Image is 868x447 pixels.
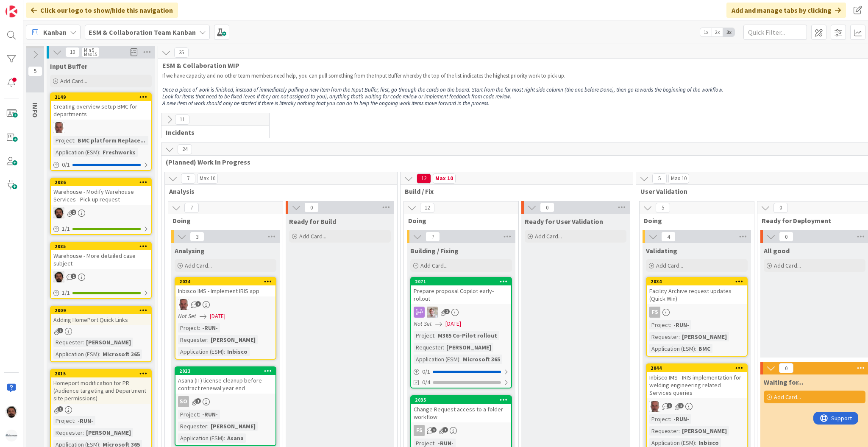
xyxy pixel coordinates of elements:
span: 0 [304,202,319,212]
span: 1 [195,398,201,404]
div: 2085 [51,243,151,250]
span: 0 [779,232,793,242]
div: [PERSON_NAME] [209,422,258,431]
span: Analysis [169,187,387,196]
div: [PERSON_NAME] [84,338,133,347]
div: M365 Co-Pilot rollout [436,331,499,340]
span: 0 / 1 [62,160,70,169]
div: 2086 [51,179,151,186]
div: Requester [178,422,207,431]
span: 2 [444,309,450,314]
div: BMC [696,344,712,353]
div: Prepare proposal Copilot early-rollout [411,285,511,304]
span: 0 [773,203,788,213]
div: 2044 [651,365,747,371]
div: 2071 [415,279,511,285]
span: 1 [58,328,63,333]
div: Add and manage tabs by clicking [726,3,846,18]
span: 0/4 [422,378,430,387]
div: Adding HomePort Quick Links [51,314,151,325]
div: 2024 [179,279,275,285]
div: 2044 [647,364,747,372]
span: Add Card... [535,232,562,240]
i: Not Set [178,312,196,320]
div: HB [647,401,747,412]
div: Requester [414,343,443,352]
span: : [199,410,200,419]
div: 2015 [55,371,151,377]
div: 2009 [51,307,151,314]
div: Application (ESM) [178,347,224,356]
span: : [83,428,84,437]
span: Add Card... [774,262,801,269]
div: Inbisco IMS - Implement IRIS app [175,285,275,296]
span: 1 [71,274,76,279]
span: Incidents [166,128,259,137]
div: Microsoft 365 [100,349,142,359]
span: 1 [58,406,63,412]
span: Ready for Deployment [762,216,861,225]
div: 2034 [647,278,747,285]
span: 2 [71,210,76,215]
span: 10 [65,47,80,57]
span: Ready for User Validation [525,217,603,226]
div: [PERSON_NAME] [680,332,729,341]
div: Asana (IT) license cleanup before contract renewal year end [175,375,275,394]
span: : [695,344,696,353]
div: 2024Inbisco IMS - Implement IRIS app [175,278,275,296]
div: 2035 [415,397,511,403]
span: : [443,343,444,352]
div: -RUN- [200,410,220,419]
input: Quick Filter... [743,25,807,40]
div: Project [649,414,670,424]
div: FS [411,425,511,436]
div: -RUN- [671,320,691,330]
div: Homeport modification for PR (Audience targeting and Department site permissions) [51,377,151,404]
div: Max 10 [435,176,453,181]
span: All good [764,246,790,255]
div: Application (ESM) [414,355,459,364]
div: -RUN- [671,414,691,424]
div: 2023 [175,367,275,375]
div: 2149 [51,93,151,101]
div: Application (ESM) [178,433,224,443]
div: 2086 [55,179,151,185]
span: 2 [195,301,201,307]
div: 1/1 [51,223,151,234]
div: Project [414,331,434,340]
div: Max 10 [200,176,215,181]
div: Project [53,136,74,145]
div: 0/1 [51,159,151,170]
span: 5 [28,66,42,76]
div: Microsoft 365 [461,355,502,364]
span: [DATE] [445,319,461,328]
span: : [679,426,680,436]
div: 2149Creating overview setup BMC for departments [51,93,151,120]
span: : [99,349,100,359]
div: [PERSON_NAME] [84,428,133,437]
div: Project [53,416,74,425]
span: Validating [646,246,677,255]
span: 1 / 1 [62,288,70,297]
div: 2009 [55,307,151,313]
div: Application (ESM) [649,344,695,353]
span: Add Card... [656,262,683,269]
span: 3x [723,28,734,36]
img: HB [178,299,189,310]
div: Requester [178,335,207,344]
div: Freshworks [100,148,138,157]
div: BMC platform Replace... [75,136,147,145]
div: [PERSON_NAME] [680,426,729,436]
span: 1 [667,403,672,408]
span: 0 [779,363,793,373]
span: 11 [175,115,189,125]
span: 12 [420,203,434,213]
span: 1 [442,427,448,433]
div: Click our logo to show/hide this navigation [26,3,178,18]
div: 2071Prepare proposal Copilot early-rollout [411,278,511,304]
span: 2x [712,28,723,36]
img: AC [53,271,64,282]
div: FS [414,425,425,436]
div: 2023 [179,368,275,374]
div: 2035 [411,396,511,404]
